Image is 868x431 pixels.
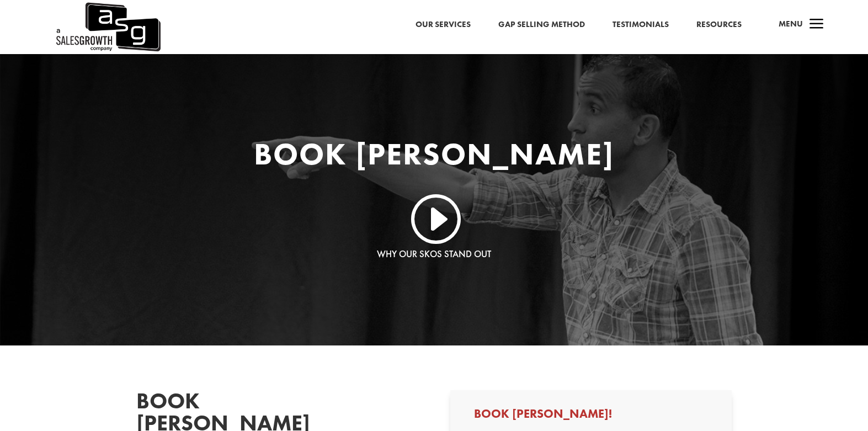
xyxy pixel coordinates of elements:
[416,18,471,32] a: Our Services
[377,248,491,260] a: Why Our SKOs Stand Out
[779,18,803,29] span: Menu
[613,18,669,32] a: Testimonials
[806,14,828,36] span: a
[225,139,644,175] h1: Book [PERSON_NAME]
[408,191,461,244] a: I
[498,18,585,32] a: Gap Selling Method
[474,408,708,425] h3: Book [PERSON_NAME]!
[696,18,742,32] a: Resources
